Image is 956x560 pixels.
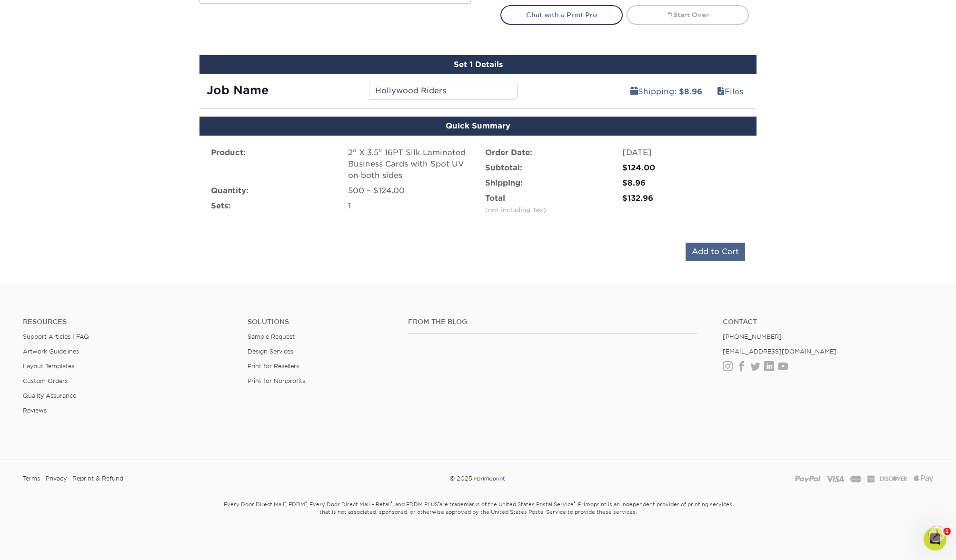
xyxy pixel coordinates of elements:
[717,87,725,96] span: files
[199,55,757,74] div: Set 1 Details
[23,318,233,326] h4: Resources
[622,162,745,174] div: $124.00
[284,501,286,505] sup: ®
[199,117,757,136] div: Quick Summary
[23,333,89,340] a: Support Articles | FAQ
[348,200,471,212] div: 1
[207,83,269,97] strong: Job Name
[211,200,230,212] label: Sets:
[305,501,307,505] sup: ®
[723,333,782,340] a: [PHONE_NUMBER]
[723,348,836,355] a: [EMAIL_ADDRESS][DOMAIN_NAME]
[711,82,749,101] a: Files
[369,82,517,100] input: Enter a job name
[574,501,575,505] sup: ®
[485,162,522,174] label: Subtotal:
[924,528,946,550] iframe: Intercom live chat
[23,377,68,384] a: Custom Orders
[624,82,708,101] a: Shipping: $8.96
[485,177,523,189] label: Shipping:
[391,501,392,505] sup: ®
[674,87,702,96] b: : $8.96
[627,5,749,24] a: Start Over
[23,392,76,399] a: Quality Assurance
[324,472,632,486] div: © 2025
[630,87,638,96] span: shipping
[248,348,293,355] a: Design Services
[248,377,305,384] a: Print for Nonprofits
[485,147,532,158] label: Order Date:
[248,363,299,370] a: Print for Resellers
[485,206,548,214] small: (not including Tax):
[622,177,745,189] div: $8.96
[485,193,548,216] label: Total
[408,318,697,326] h4: From the Blog
[23,472,40,486] a: Terms
[46,472,67,486] a: Privacy
[248,318,394,326] h4: Solutions
[500,5,623,24] a: Chat with a Print Pro
[622,193,745,204] div: $132.96
[348,185,471,196] div: 500 – $124.00
[211,147,246,158] label: Product:
[622,147,745,158] div: [DATE]
[248,333,295,340] a: Sample Request
[23,407,47,414] a: Reviews
[348,147,471,181] div: 2" X 3.5" 16PT Silk Laminated Business Cards with Spot UV on both sides
[723,318,933,326] a: Contact
[199,497,757,539] small: Every Door Direct Mail , EDDM , Every Door Direct Mail – Retail , and EDDM PLUS are trademarks of...
[23,348,79,355] a: Artwork Guidelines
[438,501,439,505] sup: ®
[686,243,745,261] input: Add to Cart
[211,185,249,196] label: Quantity:
[72,472,123,486] a: Reprint & Refund
[472,475,506,482] img: Primoprint
[23,363,74,370] a: Layout Templates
